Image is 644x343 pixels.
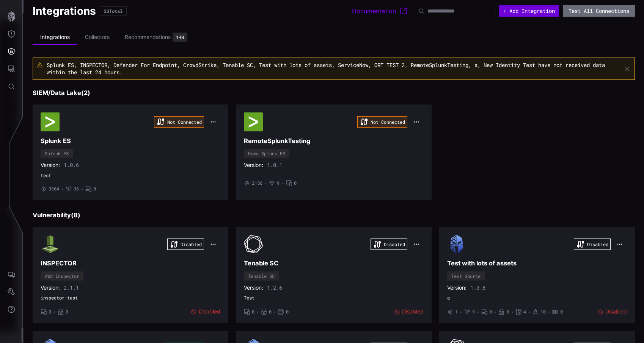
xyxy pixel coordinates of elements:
li: Integrations [33,30,77,45]
span: 2156 [252,180,262,186]
h3: Tenable SC [244,259,424,267]
span: 9 [472,309,475,315]
span: test [41,173,220,179]
div: Disabled [371,239,407,250]
span: 2.1.1 [64,284,79,291]
span: 1.0.8 [470,284,485,291]
span: Version: [244,162,263,168]
span: Splunk ES, INSPECTOR, Defender For Endpoint, CrowdStrike, Tenable SC, Test with lots of assets, S... [47,61,605,75]
span: • [53,309,56,315]
span: 9 [277,180,280,186]
img: Splunk ES [41,112,60,131]
span: 0 [252,309,254,315]
span: • [494,309,496,315]
div: Disabled [167,239,204,250]
span: Version: [41,162,60,168]
span: • [281,180,284,186]
li: Collectors [77,30,117,45]
h3: Vulnerability ( 8 ) [33,211,635,219]
span: 1.2.6 [267,284,282,291]
button: + Add Integration [499,5,559,17]
div: Not Connected [357,116,407,128]
div: Recommendations [125,34,171,41]
div: Splunk ES [45,151,69,156]
div: Disabled [191,308,220,315]
div: 23 Total [104,9,123,13]
span: 1.0.1 [267,162,282,168]
h3: Splunk ES [41,137,220,145]
span: • [528,309,531,315]
span: 0 [506,309,509,315]
h3: RemoteSplunkTesting [244,137,424,145]
span: • [511,309,514,315]
span: • [256,309,259,315]
h3: SIEM/Data Lake ( 2 ) [33,89,635,97]
span: • [460,309,462,315]
span: • [264,180,267,186]
span: Version: [41,284,60,291]
span: 3364 [49,186,59,192]
span: • [548,309,550,315]
h3: INSPECTOR [41,259,220,267]
span: Version: [244,284,263,291]
span: inspector-test [41,295,220,301]
span: 4 [523,309,526,315]
div: Not Connected [154,116,204,128]
span: • [273,309,276,315]
div: Disabled [394,308,424,315]
div: Disabled [574,239,611,250]
span: 0 [560,309,563,315]
span: • [477,309,479,315]
span: 0 [49,309,51,315]
span: 1 [455,309,458,315]
span: 36 [74,186,79,192]
span: • [61,186,64,192]
div: 140 [176,35,184,39]
a: Documentation [352,6,408,16]
span: 1.0.6 [64,162,79,168]
button: Test All Connections [563,5,635,17]
span: 0 [66,309,68,315]
span: • [81,186,83,192]
span: Version: [447,284,467,291]
div: Disabled [597,308,627,315]
h3: Test with lots of assets [447,259,627,267]
div: Demo Splunk ES [248,151,285,156]
img: Demo Splunk ES [244,112,263,131]
span: 0 [286,309,289,315]
div: Test Source [451,274,481,278]
img: Tenable SC [244,235,263,254]
span: 0 [294,180,297,186]
div: AWS Inspector [45,274,79,278]
span: a [447,295,627,301]
div: Tenable SC [248,274,275,278]
span: 0 [489,309,492,315]
span: Test [244,295,424,301]
span: 0 [269,309,272,315]
span: 0 [93,186,96,192]
img: AWS Inspector [41,235,60,254]
h1: Integrations [33,4,96,18]
img: Test Source [447,235,466,254]
span: 10 [540,309,546,315]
